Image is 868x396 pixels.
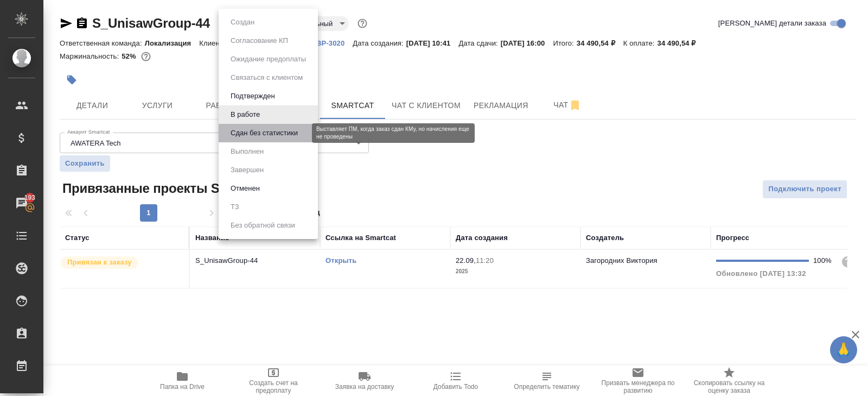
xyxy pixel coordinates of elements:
button: Ожидание предоплаты [227,53,309,65]
button: Согласование КП [227,35,291,47]
button: Подтвержден [227,90,278,102]
button: ТЗ [227,201,242,213]
button: Связаться с клиентом [227,72,306,84]
button: Сдан без статистики [227,127,301,139]
button: Без обратной связи [227,219,298,231]
button: Завершен [227,164,267,176]
button: Создан [227,16,258,28]
button: В работе [227,109,263,121]
button: Отменен [227,183,263,194]
button: Выполнен [227,146,267,158]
